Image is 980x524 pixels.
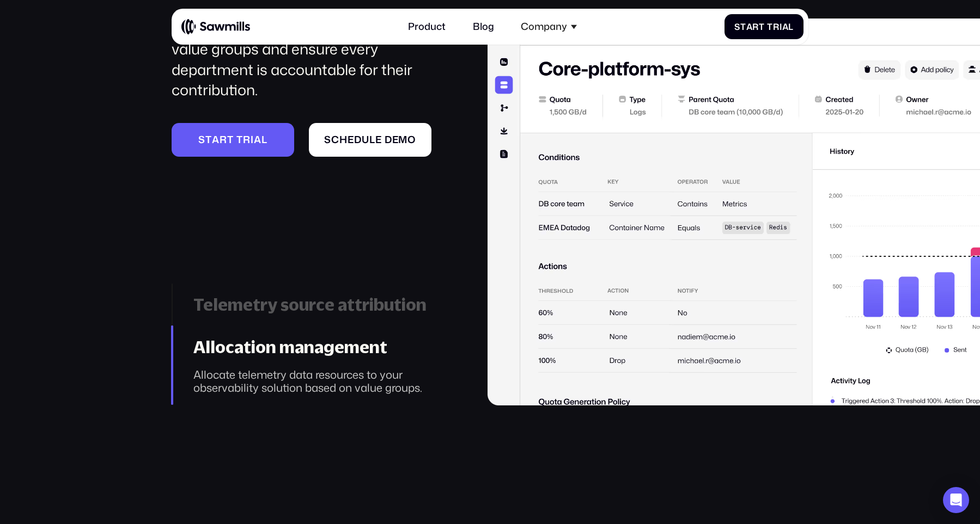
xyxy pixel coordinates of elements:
span: a [746,22,753,32]
span: l [261,134,267,146]
span: m [398,134,407,146]
span: S [198,134,205,146]
div: Telemetry source attribution [193,294,453,315]
span: t [205,134,212,146]
span: a [254,134,261,146]
span: t [740,22,746,32]
span: e [392,134,399,146]
span: t [759,22,765,32]
div: Segment telemetry data into different value groups and ensure every department is accountable for... [172,19,453,101]
span: e [375,134,382,146]
div: Company [521,21,567,33]
span: S [324,134,331,146]
span: u [362,134,369,146]
span: d [354,134,362,146]
span: c [331,134,339,146]
div: Open Intercom Messenger [943,487,969,513]
div: Company [514,14,584,40]
div: Allocate telemetry data resources to your observability solution based on value groups. [193,368,453,394]
span: l [788,22,794,32]
span: t [227,134,234,146]
span: l [369,134,375,146]
a: StartTrial [725,14,804,39]
a: Blog [465,14,501,40]
span: h [339,134,348,146]
span: a [782,22,789,32]
span: o [407,134,416,146]
span: a [212,134,220,146]
div: Allocation management [193,337,453,357]
span: d [385,134,392,146]
span: i [251,134,254,146]
a: Scheduledemo [309,123,431,157]
a: Starttrial [172,123,294,157]
span: S [734,22,740,32]
span: r [752,22,759,32]
span: r [243,134,251,146]
span: e [348,134,354,146]
span: T [767,22,773,32]
span: r [773,22,780,32]
span: r [220,134,227,146]
span: t [236,134,243,146]
a: Product [401,14,453,40]
span: i [780,22,782,32]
